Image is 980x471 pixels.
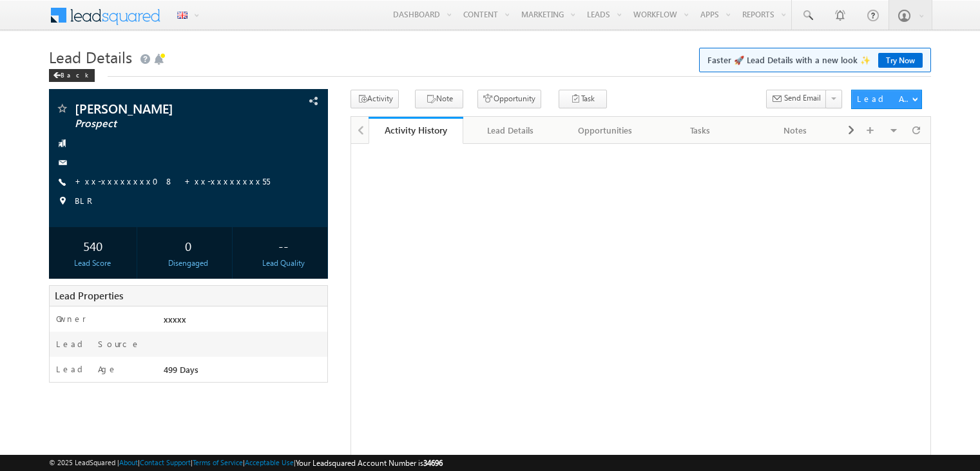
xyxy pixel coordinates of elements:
[245,458,294,466] a: Acceptable Use
[56,313,86,325] label: Owner
[119,458,138,466] a: About
[369,117,463,144] a: Activity History
[148,234,229,257] div: 0
[160,363,327,381] div: 499 Days
[55,289,123,302] span: Lead Properties
[164,314,186,325] span: xxxxx
[49,46,132,67] span: Lead Details
[559,90,607,108] button: Task
[664,123,736,138] div: Tasks
[49,457,443,469] span: © 2025 LeadSquared | | | | |
[559,117,653,144] a: Opportunities
[351,90,399,108] button: Activity
[52,257,133,269] div: Lead Score
[878,53,923,68] a: Try Now
[49,69,95,82] div: Back
[243,257,324,269] div: Lead Quality
[148,257,229,269] div: Disengaged
[423,458,443,468] span: 34696
[851,90,922,109] button: Lead Actions
[140,458,191,466] a: Contact Support
[75,102,247,115] span: [PERSON_NAME]
[243,234,324,257] div: --
[378,124,454,136] div: Activity History
[49,68,101,79] a: Back
[653,117,748,144] a: Tasks
[75,175,174,186] a: +xx-xxxxxxxx08
[569,123,642,138] div: Opportunities
[56,338,140,350] label: Lead Source
[296,458,443,468] span: Your Leadsquared Account Number is
[749,117,843,144] a: Notes
[707,54,923,66] span: Faster 🚀 Lead Details with a new look ✨
[477,90,541,108] button: Opportunity
[75,117,247,130] span: Prospect
[766,90,827,108] button: Send Email
[184,175,270,186] a: +xx-xxxxxxxx55
[52,234,133,257] div: 540
[193,458,243,466] a: Terms of Service
[56,363,117,375] label: Lead Age
[857,93,912,105] div: Lead Actions
[75,195,96,208] span: BLR
[784,92,821,104] span: Send Email
[415,90,463,108] button: Note
[474,123,546,138] div: Lead Details
[759,123,832,138] div: Notes
[463,117,558,144] a: Lead Details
